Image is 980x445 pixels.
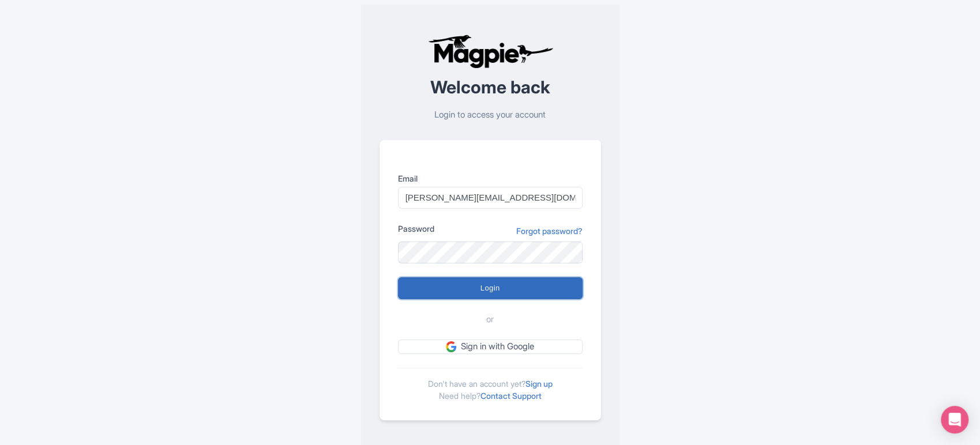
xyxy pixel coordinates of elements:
[398,277,583,299] input: Login
[941,406,968,433] div: Open Intercom Messenger
[480,391,542,401] a: Contact Support
[398,223,434,235] label: Password
[446,341,456,352] img: google.svg
[425,34,555,69] img: logo-ab69f6fb50320c5b225c76a69d11143b.png
[516,225,583,237] a: Forgot password?
[486,313,494,326] span: or
[380,108,601,122] p: Login to access your account
[380,78,601,97] h2: Welcome back
[398,187,583,209] input: you@example.com
[398,172,583,184] label: Email
[398,368,583,402] div: Don't have an account yet? Need help?
[525,379,553,389] a: Sign up
[398,340,583,354] a: Sign in with Google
